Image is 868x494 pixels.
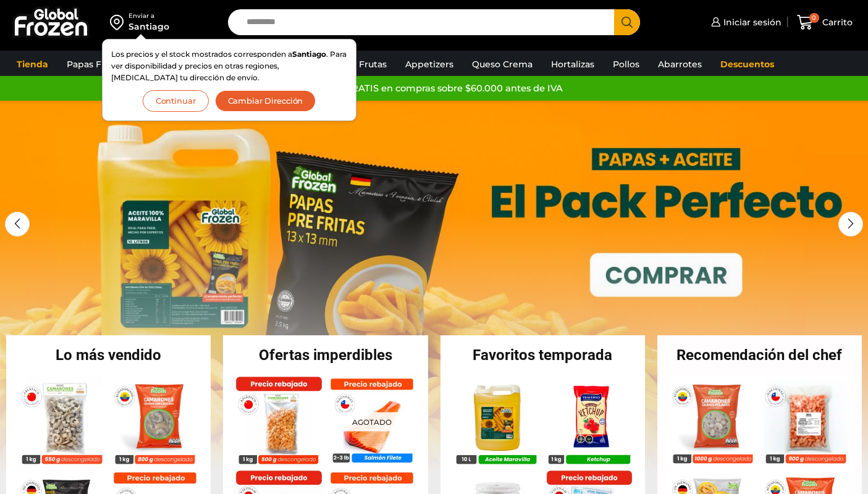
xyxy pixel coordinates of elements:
h2: Lo más vendido [6,348,211,362]
a: Appetizers [399,52,460,76]
button: Continuar [143,90,209,112]
a: Tienda [11,52,54,76]
span: 0 [809,13,819,23]
span: Carrito [819,16,853,28]
div: Enviar a [129,12,169,20]
a: Abarrotes [652,52,708,76]
a: Papas Fritas [61,52,127,76]
strong: Santiago [292,49,326,59]
p: Agotado [343,412,400,431]
img: address-field-icon.svg [110,12,129,33]
a: Pollos [607,52,646,76]
p: Los precios y el stock mostrados corresponden a . Para ver disponibilidad y precios en otras regi... [111,48,347,84]
button: Search button [614,9,640,35]
a: Queso Crema [466,52,539,76]
a: Iniciar sesión [708,10,782,35]
a: 0 Carrito [794,8,856,37]
button: Cambiar Dirección [215,90,316,112]
span: Iniciar sesión [720,16,782,28]
h2: Recomendación del chef [657,348,862,362]
h2: Favoritos temporada [440,348,645,362]
a: Descuentos [714,52,780,76]
div: Previous slide [5,212,30,237]
div: Next slide [838,212,863,237]
h2: Ofertas imperdibles [223,348,428,362]
div: Santiago [129,20,169,33]
a: Hortalizas [545,52,600,76]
